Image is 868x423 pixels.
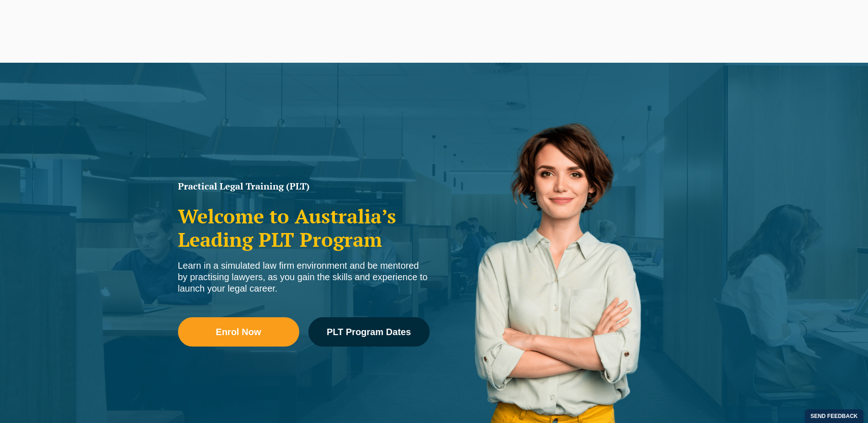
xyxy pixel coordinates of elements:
div: Learn in a simulated law firm environment and be mentored by practising lawyers, as you gain the ... [178,260,430,294]
a: Enrol Now [178,317,299,347]
h2: Welcome to Australia’s Leading PLT Program [178,205,430,251]
span: PLT Program Dates [327,327,411,336]
h1: Practical Legal Training (PLT) [178,182,430,191]
span: Enrol Now [216,327,261,336]
a: PLT Program Dates [308,317,430,347]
